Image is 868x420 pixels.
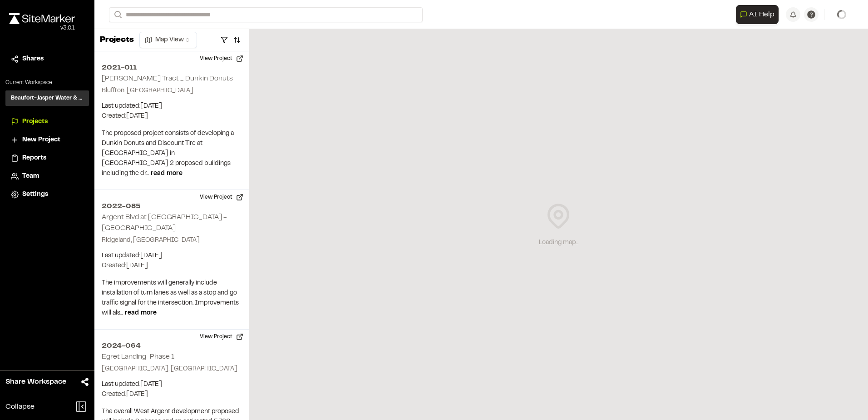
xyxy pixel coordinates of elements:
p: Created: [DATE] [102,261,242,271]
h3: Beaufort-Jasper Water & Sewer Authority [11,94,84,102]
span: Settings [22,190,48,200]
button: View Project [194,330,249,344]
span: AI Help [749,9,774,20]
p: Bluffton, [GEOGRAPHIC_DATA] [102,86,242,96]
span: Collapse [5,401,35,412]
p: Projects [100,34,134,46]
span: Projects [22,117,48,127]
div: Open AI Assistant [736,5,782,24]
a: Projects [11,117,84,127]
img: rebrand.png [9,13,75,24]
span: Share Workspace [5,376,66,387]
span: Shares [22,54,44,64]
a: Settings [11,190,84,200]
p: Created: [DATE] [102,390,242,400]
button: Open AI Assistant [736,5,779,24]
p: The improvements will generally include installation of turn lanes as well as a stop and go traff... [102,278,242,318]
div: Loading map... [539,238,578,248]
span: read more [151,171,182,176]
p: Created: [DATE] [102,111,242,121]
h2: [PERSON_NAME] Tract _ Dunkin Donuts [102,75,233,82]
a: Reports [11,153,84,163]
h2: 2022-085 [102,201,242,212]
span: New Project [22,135,60,145]
p: Last updated: [DATE] [102,380,242,390]
a: Shares [11,54,84,64]
p: Current Workspace [5,79,89,87]
p: [GEOGRAPHIC_DATA], [GEOGRAPHIC_DATA] [102,364,242,374]
p: Last updated: [DATE] [102,101,242,111]
span: read more [125,310,157,316]
p: The proposed project consists of developing a Dunkin Donuts and Discount Tire at [GEOGRAPHIC_DATA... [102,129,242,179]
button: Search [109,7,125,22]
button: View Project [194,51,249,66]
button: View Project [194,190,249,205]
a: Team [11,171,84,181]
h2: 2024-064 [102,340,242,351]
h2: Argent Blvd at [GEOGRAPHIC_DATA] - [GEOGRAPHIC_DATA] [102,214,227,231]
h2: Egret Landing-Phase 1 [102,354,174,360]
span: Reports [22,153,46,163]
a: New Project [11,135,84,145]
span: Team [22,171,39,181]
p: Last updated: [DATE] [102,251,242,261]
p: Ridgeland, [GEOGRAPHIC_DATA] [102,235,242,245]
h2: 2021-011 [102,62,242,73]
div: Oh geez...please don't... [9,24,75,32]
